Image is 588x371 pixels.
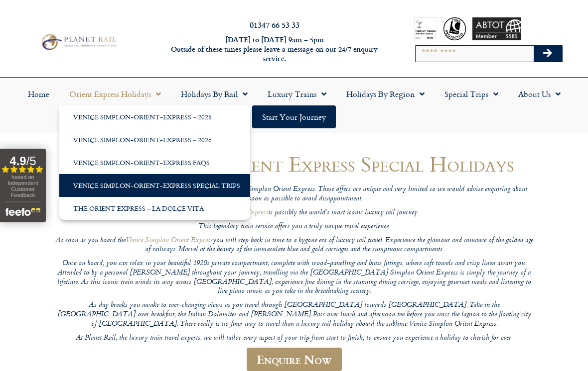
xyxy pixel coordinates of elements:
em: Browse our exclusive special offers aboard the world famous Venice Simplon Orient Express. These ... [61,184,527,205]
a: Luxury Trains [258,83,336,105]
p: As soon as you board the you will step back in time to a bygone era of luxury rail travel. Experi... [55,236,533,255]
a: Holidays by Rail [171,83,258,105]
ul: Orient Express Holidays [59,105,250,220]
a: 01347 66 53 33 [250,19,299,30]
p: As day breaks you awake to ever-changing views as you travel through [GEOGRAPHIC_DATA] towards [G... [55,301,533,329]
h1: Venice Simplon Orient Express Special Holidays [55,152,533,176]
nav: Menu [5,83,583,128]
a: Venice Simplon-Orient-Express – 2025 [59,105,250,128]
a: About Us [508,83,571,105]
a: Venice Simplon Orient Express [126,235,213,247]
a: Start your Journey [252,105,336,128]
a: Venice Simplon-Orient-Express Special Trips [59,174,250,197]
p: At Planet Rail, the luxury train travel experts, we will tailor every aspect of your trip from st... [55,334,533,343]
p: The Venice Simplon is possibly the world’s most iconic luxury rail journey. [55,208,533,218]
a: Venice Simplon-Orient-Express FAQs [59,151,250,174]
a: The Orient Express – La Dolce Vita [59,197,250,220]
p: This legendary train service offers you a truly unique travel experience. [55,222,533,232]
a: Special Trips [435,83,508,105]
a: Holidays by Region [336,83,435,105]
p: Once on board, you can relax in your beautiful 1920s private compartment, complete with wood-pane... [55,259,533,296]
img: Planet Rail Train Holidays Logo [38,32,118,52]
a: Orient Express Holidays [59,83,171,105]
h6: [DATE] to [DATE] 9am – 5pm Outside of these times please leave a message on our 24/7 enquiry serv... [159,35,390,63]
button: Search [534,46,563,62]
a: Home [18,83,59,105]
a: Enquire Now [247,348,342,371]
a: Venice Simplon-Orient-Express – 2026 [59,128,250,151]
